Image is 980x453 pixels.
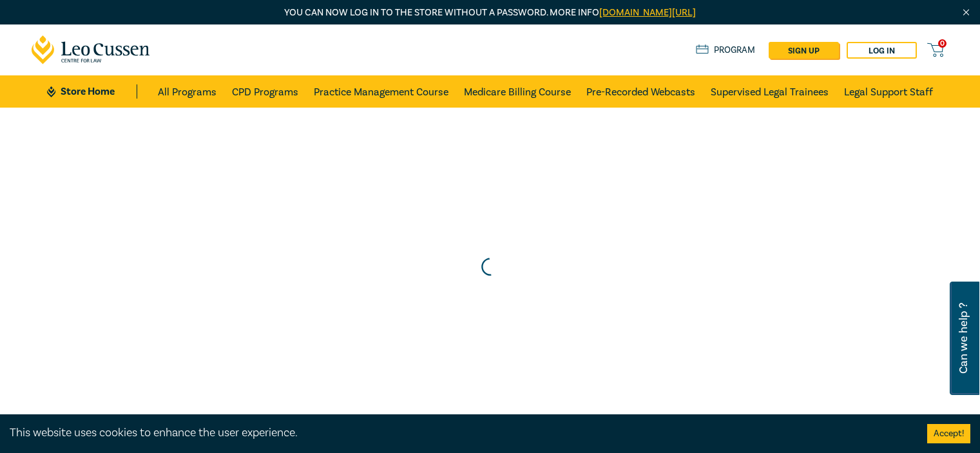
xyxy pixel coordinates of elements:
a: Program [696,43,756,57]
a: sign up [769,42,839,59]
p: You can now log in to the store without a password. More info [32,6,949,20]
a: Store Home [47,84,137,99]
a: CPD Programs [232,75,298,108]
a: Supervised Legal Trainees [711,75,829,108]
div: This website uses cookies to enhance the user experience. [10,425,908,441]
a: Practice Management Course [314,75,448,108]
img: Close [961,7,972,18]
a: [DOMAIN_NAME][URL] [599,6,696,19]
a: Pre-Recorded Webcasts [586,75,695,108]
button: Accept cookies [927,424,970,443]
a: Legal Support Staff [844,75,933,108]
span: 0 [938,39,946,48]
a: All Programs [158,75,216,108]
span: Can we help ? [957,289,970,387]
a: Medicare Billing Course [464,75,571,108]
a: Log in [847,42,917,59]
